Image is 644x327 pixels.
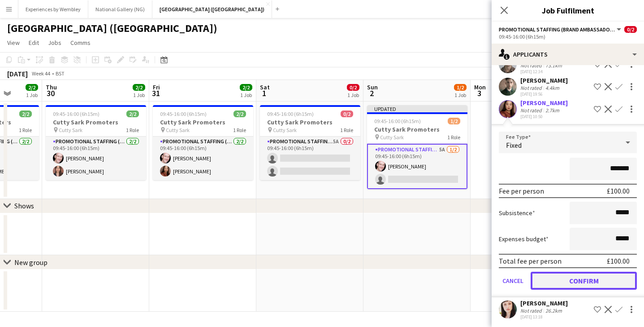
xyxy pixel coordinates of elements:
app-job-card: Updated09:45-16:00 (6h15m)1/2Cutty Sark Promoters Cutty Sark1 RolePromotional Staffing (Brand Amb... [367,105,467,189]
span: 30 [44,88,57,98]
span: 0/2 [341,110,353,117]
div: 1 Job [454,92,466,98]
span: 0/2 [624,26,637,33]
div: Total fee per person [499,256,562,265]
div: [DATE] 19:56 [520,91,568,97]
a: Jobs [44,37,65,49]
button: Cancel [499,272,527,290]
div: [DATE] 10:50 [520,114,568,119]
button: Experiences by Wembley [18,0,88,18]
div: £100.00 [607,256,630,265]
span: Edit [29,39,39,47]
span: Sat [260,83,270,91]
span: 1/2 [454,84,467,91]
span: Comms [70,39,91,47]
span: 1 [259,88,270,98]
span: Fixed [506,141,522,150]
a: Edit [25,37,43,49]
app-card-role: Promotional Staffing (Brand Ambassadors)2/209:45-16:00 (6h15m)[PERSON_NAME][PERSON_NAME] [153,137,253,180]
div: BST [56,70,65,77]
span: Sun [367,83,378,91]
span: 1 Role [340,127,353,133]
app-card-role: Promotional Staffing (Brand Ambassadors)5A0/209:45-16:00 (6h15m) [260,137,360,180]
span: Cutty Sark [273,127,297,133]
div: Not rated [520,84,544,91]
h3: Job Fulfilment [492,4,644,16]
div: Shows [14,201,34,210]
div: 1 Job [26,92,38,98]
label: Expenses budget [499,235,549,243]
span: 2/2 [240,84,252,91]
span: 1 Role [447,134,460,141]
app-card-role: Promotional Staffing (Brand Ambassadors)5A1/209:45-16:00 (6h15m)[PERSON_NAME] [367,144,467,189]
div: 1 Job [133,92,145,98]
span: 1 Role [126,127,139,133]
div: 26.2km [544,307,564,314]
span: Mon [474,83,486,91]
span: Cutty Sark [59,127,82,133]
span: 09:45-16:00 (6h15m) [160,110,207,117]
div: [DATE] 12:34 [520,69,568,75]
div: Applicants [492,44,644,65]
button: [GEOGRAPHIC_DATA] ([GEOGRAPHIC_DATA]) [152,0,272,18]
div: 09:45-16:00 (6h15m) [499,33,637,40]
button: Confirm [531,272,637,290]
div: [DATE] [7,69,28,78]
span: Thu [46,83,57,91]
div: £100.00 [607,186,630,195]
app-job-card: 09:45-16:00 (6h15m)2/2Cutty Sark Promoters Cutty Sark1 RolePromotional Staffing (Brand Ambassador... [46,105,146,180]
app-job-card: 09:45-16:00 (6h15m)0/2Cutty Sark Promoters Cutty Sark1 RolePromotional Staffing (Brand Ambassador... [260,105,360,180]
span: 2/2 [26,84,38,91]
div: 4.4km [544,84,561,91]
div: New group [14,258,48,267]
div: [PERSON_NAME] [520,299,568,307]
h3: Cutty Sark Promoters [367,125,467,133]
div: [DATE] 13:18 [520,314,568,320]
h3: Cutty Sark Promoters [153,118,253,126]
span: Jobs [48,39,61,47]
app-job-card: 09:45-16:00 (6h15m)2/2Cutty Sark Promoters Cutty Sark1 RolePromotional Staffing (Brand Ambassador... [153,105,253,180]
span: 31 [151,88,160,98]
div: 2.7km [544,107,561,114]
h1: [GEOGRAPHIC_DATA] ([GEOGRAPHIC_DATA]) [7,22,217,35]
span: 2/2 [19,110,32,117]
span: View [7,39,20,47]
span: Fri [153,83,160,91]
div: 1 Job [347,92,359,98]
a: View [4,37,23,49]
div: Fee per person [499,186,544,195]
span: 2 [366,88,378,98]
h3: Cutty Sark Promoters [46,118,146,126]
span: 09:45-16:00 (6h15m) [53,110,99,117]
button: Promotional Staffing (Brand Ambassadors) [499,26,622,33]
span: 09:45-16:00 (6h15m) [267,110,314,117]
div: 73.1km [544,62,564,69]
div: Updated [367,105,467,112]
a: Comms [67,37,94,49]
span: 2/2 [233,110,246,117]
label: Subsistence [499,209,535,217]
span: 09:45-16:00 (6h15m) [374,118,421,124]
span: 1 Role [233,127,246,133]
app-card-role: Promotional Staffing (Brand Ambassadors)2/209:45-16:00 (6h15m)[PERSON_NAME][PERSON_NAME] [46,137,146,180]
span: 1 Role [19,127,32,133]
span: 0/2 [347,84,359,91]
button: National Gallery (NG) [88,0,152,18]
span: Week 44 [30,70,52,77]
div: Not rated [520,107,544,114]
div: [PERSON_NAME] [520,99,568,107]
div: [PERSON_NAME] [520,76,568,84]
span: 1/2 [448,118,460,124]
span: 2/2 [126,110,139,117]
h3: Cutty Sark Promoters [260,118,360,126]
div: Not rated [520,62,544,69]
span: 2/2 [133,84,145,91]
span: Promotional Staffing (Brand Ambassadors) [499,26,615,33]
div: 1 Job [240,92,252,98]
span: Cutty Sark [380,134,404,141]
span: 3 [473,88,486,98]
